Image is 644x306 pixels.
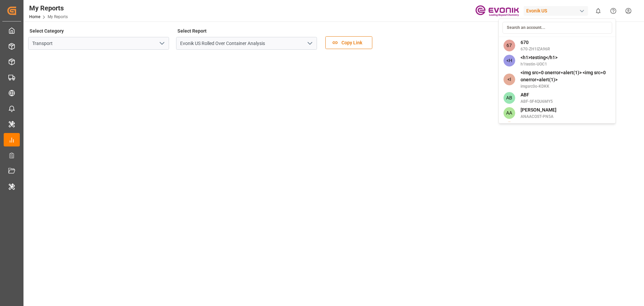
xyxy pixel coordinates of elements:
span: AB [503,92,515,104]
input: Search an account... [502,22,612,34]
span: 67 [503,40,515,51]
span: 670 [521,39,550,46]
span: ANAACOST-PN5A [521,114,556,120]
span: <H [503,55,515,67]
span: ABF [521,91,553,98]
span: <img src=0 onerror=alert(1)> <img src=0 onerror=alert(1)> [521,69,611,83]
span: h1testin-UOC1 [521,61,557,67]
span: [PERSON_NAME] [521,106,556,114]
span: AA [503,107,515,119]
span: <I [503,74,515,85]
span: <h1>testing</h1> [521,54,557,61]
span: 670-ZH1IZA96R [521,46,550,52]
span: ABF-SF4QU6MY5 [521,98,553,104]
span: AA [503,122,515,133]
span: imgsrc0o-KDKK [521,83,611,89]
